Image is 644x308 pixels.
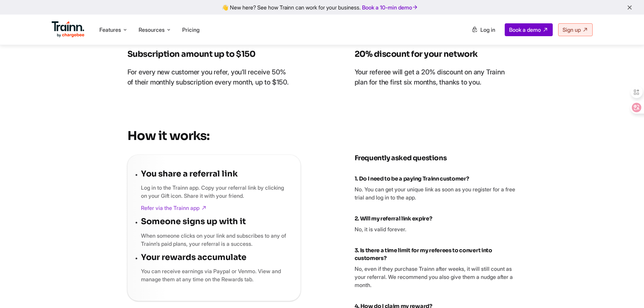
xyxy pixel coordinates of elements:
[355,185,517,202] p: No. You can get your unique link as soon as you register for a free trial and log in to the app.
[355,67,517,87] p: Your referee will get a 20% discount on any Trainn plan for the first six months, thanks to you.
[4,4,640,10] div: 👋 New here? See how Trainn can work for your business.
[141,216,287,228] h3: Someone signs up with it
[610,276,644,308] iframe: Chat Widget
[52,21,85,38] img: Trainn Logo
[127,49,290,60] h3: Subscription amount up to $150
[141,184,287,200] p: Log in to the Trainn app. Copy your referral link by clicking on your Gift icon. Share it with yo...
[355,155,517,162] h4: Frequently asked questions
[141,232,287,248] p: When someone clicks on your link and subscribes to any of Trainn’s paid plans, your referral is a...
[505,23,553,36] a: Book a demo
[509,26,541,33] span: Book a demo
[361,3,420,12] a: Book a 10-min demo
[182,26,199,33] a: Pricing
[355,175,517,183] h6: 1. Do I need to be a paying Trainn customer?
[480,26,495,33] span: Log in
[355,247,517,262] h6: 3. Is there a time limit for my referees to convert into customers?
[355,49,517,60] h3: 20% discount for your network
[355,215,517,222] h6: 2. Will my referral link expire?
[355,265,517,289] p: No, even if they purchase Trainn after weeks, it will still count as your referral. We recommend ...
[610,276,644,308] div: 聊天小组件
[99,26,121,33] span: Features
[563,26,581,33] span: Sign up
[141,204,287,212] a: Refer via the Trainn app
[558,23,593,36] a: Sign up
[139,26,165,33] span: Resources
[141,168,287,180] h3: You share a referral link
[468,24,499,36] a: Log in
[141,267,287,283] p: You can receive earnings via Paypal or Venmo. View and manage them at any time on the Rewards tab.
[355,225,517,233] p: No, it is valid forever.
[141,252,287,263] h3: Your rewards accumulate
[127,67,290,87] p: For every new customer you refer, you’ll receive 50% of their monthly subscription every month, u...
[127,128,517,144] h2: How it works:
